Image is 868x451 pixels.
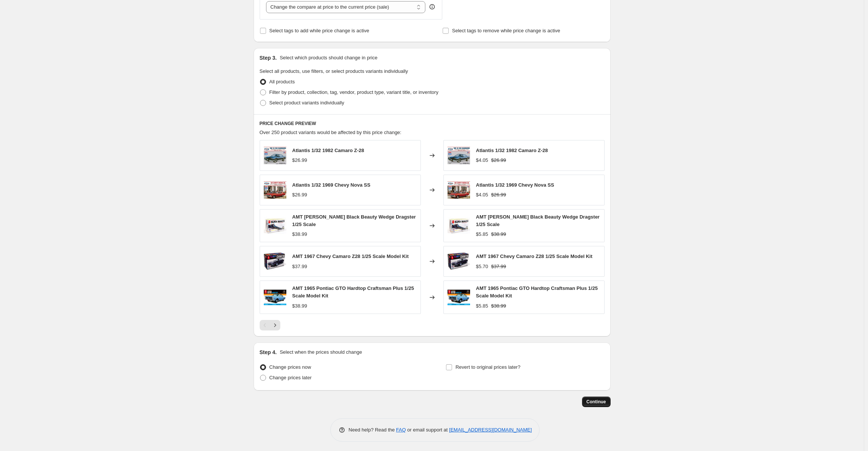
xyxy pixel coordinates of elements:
strike: $38.99 [491,231,506,238]
span: AMT [PERSON_NAME] Black Beauty Wedge Dragster 1/25 Scale [476,214,600,227]
span: Select product variants individually [269,100,344,106]
span: AMT 1965 Pontiac GTO Hardtop Craftsman Plus 1/25 Scale Model Kit [292,285,414,299]
span: Atlantis 1/32 1969 Chevy Nova SS [292,182,370,188]
span: Need help? Read the [349,427,396,433]
div: help [428,3,436,11]
span: Select tags to remove while price change is active [452,28,560,33]
img: atlantis-132-1982-camaro-z-28-984849_80x.jpg [448,144,470,167]
div: $37.99 [292,263,307,270]
span: Continue [587,399,606,405]
span: Revert to original prices later? [455,364,520,370]
span: Select all products, use filters, or select products variants individually [260,68,408,74]
button: Continue [582,397,611,407]
div: $4.05 [476,157,488,164]
div: $5.70 [476,263,488,270]
span: Over 250 product variants would be affected by this price change: [260,130,402,135]
span: Atlantis 1/32 1969 Chevy Nova SS [476,182,554,188]
div: $26.99 [292,191,307,199]
img: amt-steve-mcgee-black-beauty-wedge-dragster-125-scale-584650_80x.jpg [448,214,470,237]
img: atlantis-132-1982-camaro-z-28-984849_80x.jpg [264,144,286,167]
button: Next [270,320,280,330]
a: FAQ [396,427,406,433]
nav: Pagination [260,320,280,330]
strike: $26.99 [491,191,506,199]
p: Select when the prices should change [280,348,362,356]
div: $5.85 [476,302,488,310]
img: atlantis-132-1969-chevy-nova-ss-279732_80x.jpg [448,179,470,201]
strike: $26.99 [491,157,506,164]
img: AMT1309-67ChevyCamaroZ28_PKG-front_900x_bda7a40a-9ce9-4b0a-bab1-df10866d28e3_80x.jpg [264,250,286,273]
a: [EMAIL_ADDRESS][DOMAIN_NAME] [449,427,532,433]
img: amt-1965-pontiac-gto-hardtop-craftsman-plus-125-scale-model-kit-988566_80x.jpg [264,286,286,309]
span: Filter by product, collection, tag, vendor, product type, variant title, or inventory [269,89,439,95]
strike: $38.99 [491,302,506,310]
p: Select which products should change in price [280,54,377,62]
img: amt-1965-pontiac-gto-hardtop-craftsman-plus-125-scale-model-kit-988566_80x.jpg [448,286,470,309]
span: Select tags to add while price change is active [269,28,369,33]
span: AMT 1967 Chevy Camaro Z28 1/25 Scale Model Kit [476,253,593,259]
span: AMT 1967 Chevy Camaro Z28 1/25 Scale Model Kit [292,253,409,259]
h2: Step 3. [260,54,277,62]
h6: PRICE CHANGE PREVIEW [260,121,605,127]
span: Atlantis 1/32 1982 Camaro Z-28 [476,148,548,153]
img: AMT1309-67ChevyCamaroZ28_PKG-front_900x_bda7a40a-9ce9-4b0a-bab1-df10866d28e3_80x.jpg [448,250,470,273]
span: AMT [PERSON_NAME] Black Beauty Wedge Dragster 1/25 Scale [292,214,416,227]
span: or email support at [406,427,449,433]
div: $38.99 [292,302,307,310]
img: atlantis-132-1969-chevy-nova-ss-279732_80x.jpg [264,179,286,201]
h2: Step 4. [260,348,277,356]
span: Change prices later [269,375,312,380]
div: $26.99 [292,157,307,164]
span: All products [269,79,295,84]
img: amt-steve-mcgee-black-beauty-wedge-dragster-125-scale-584650_80x.jpg [264,214,286,237]
div: $5.85 [476,231,488,238]
span: Atlantis 1/32 1982 Camaro Z-28 [292,148,364,153]
span: Change prices now [269,364,311,370]
div: $4.05 [476,191,488,199]
strike: $37.99 [491,263,506,270]
div: $38.99 [292,231,307,238]
span: AMT 1965 Pontiac GTO Hardtop Craftsman Plus 1/25 Scale Model Kit [476,285,598,299]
